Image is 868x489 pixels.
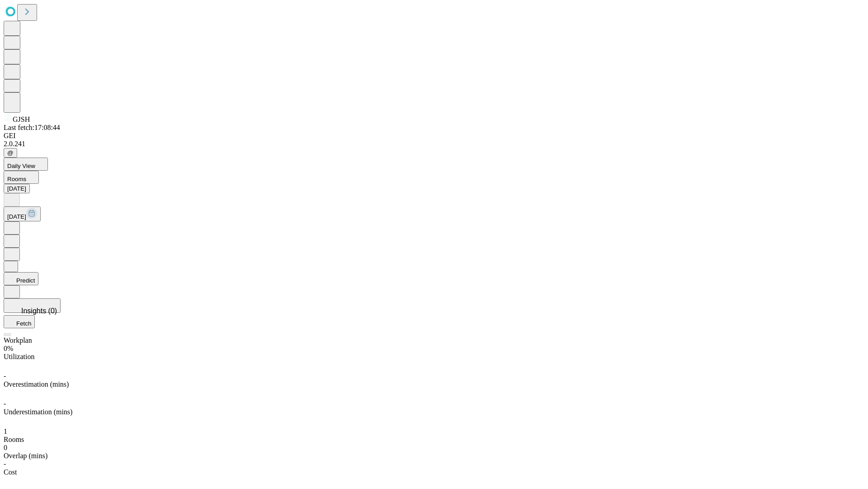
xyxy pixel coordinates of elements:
[4,400,6,407] span: -
[4,140,864,148] div: 2.0.241
[4,124,60,131] span: Last fetch: 17:08:44
[4,158,48,171] button: Daily View
[4,468,17,476] span: Cost
[4,132,864,140] div: GEI
[4,427,7,435] span: 1
[4,315,35,328] button: Fetch
[4,206,41,221] button: [DATE]
[4,298,61,313] button: Insights (0)
[4,171,39,184] button: Rooms
[4,353,34,360] span: Utilization
[4,184,30,193] button: [DATE]
[4,148,17,158] button: @
[4,436,24,443] span: Rooms
[4,336,32,344] span: Workplan
[7,213,26,220] span: [DATE]
[4,372,6,380] span: -
[7,149,14,156] span: @
[4,272,38,285] button: Predict
[7,163,35,169] span: Daily View
[4,460,6,468] span: -
[4,380,69,388] span: Overestimation (mins)
[4,444,7,451] span: 0
[4,345,13,352] span: 0%
[13,115,30,123] span: GJSH
[4,452,47,460] span: Overlap (mins)
[4,408,72,416] span: Underestimation (mins)
[21,307,57,315] span: Insights (0)
[7,176,26,182] span: Rooms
